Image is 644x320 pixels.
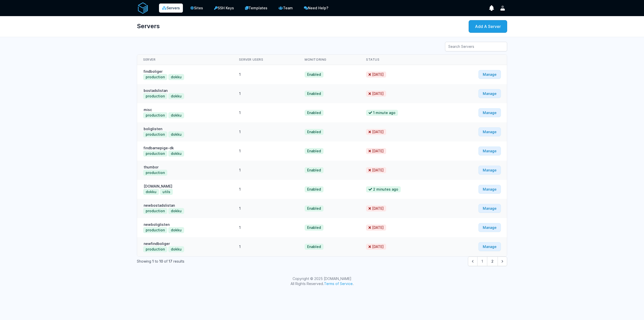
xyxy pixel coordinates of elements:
span: 2 minutes ago [366,186,401,192]
button: dokku [168,246,184,252]
span: 17 [169,259,172,263]
span: [DATE] [366,91,386,97]
span: 1 [477,257,487,266]
span: 1 [152,259,154,263]
a: Add A Server [469,20,507,33]
td: 1 [233,199,299,218]
span: 10 [159,259,163,263]
button: dokku [168,112,184,118]
span: [DATE] [366,205,386,211]
span: 1 minute ago [366,110,398,116]
a: bostadslistan [143,88,168,93]
a: Sites [187,3,207,13]
nav: Pagination Navigation [137,257,507,266]
a: Servers [159,4,183,13]
span: [DATE] [366,225,386,231]
button: utils [160,189,173,195]
button: production [143,112,167,118]
a: Manage [478,127,501,136]
span: [DATE] [366,148,386,154]
span: [DATE] [366,244,386,250]
a: Manage [478,70,501,79]
th: Monitoring [299,55,360,65]
span: Enabled [305,110,324,116]
span: Enabled [305,167,324,173]
button: dokku [168,74,184,80]
td: 1 [233,122,299,141]
td: 1 [233,103,299,122]
td: 1 [233,65,299,84]
span: Enabled [305,72,324,78]
a: Manage [478,166,501,174]
a: Manage [478,147,501,155]
a: findboliger [143,69,163,74]
span: Enabled [305,225,324,231]
span: Enabled [305,186,324,192]
a: [DOMAIN_NAME] [143,184,173,188]
span: Enabled [305,148,324,154]
button: production [143,151,167,157]
a: newboliglisten [143,222,170,227]
button: production [143,93,167,99]
td: 1 [233,161,299,180]
td: 1 [233,237,299,256]
button: production [143,170,167,176]
a: Manage [478,223,501,232]
th: Server Users [233,55,299,65]
button: production [143,131,167,137]
a: Terms of Service [324,281,353,286]
a: findbarnepige-dk [143,146,174,150]
a: boliglisten [143,127,163,131]
button: show notifications [487,4,496,13]
button: dokku [168,227,184,233]
button: dokku [168,131,184,137]
td: 1 [233,141,299,161]
a: Manage [478,89,501,98]
a: Team [275,3,296,13]
span: Enabled [305,205,324,211]
td: 1 [233,180,299,199]
th: Status [360,55,445,65]
a: newfindboliger [143,241,170,246]
button: User menu [498,4,507,13]
span: [DATE] [366,129,386,135]
a: Manage [478,108,501,117]
span: [DATE] [366,167,386,173]
button: Next &raquo; [498,257,507,266]
td: 1 [233,84,299,103]
img: serverAuth logo [137,2,149,14]
a: misc [143,108,152,112]
a: Templates [242,3,271,13]
h1: Servers [137,20,160,32]
a: SSH Keys [211,3,237,13]
span: Enabled [305,91,324,97]
span: Enabled [305,244,324,250]
a: Need Help? [300,3,332,13]
a: Manage [478,185,501,194]
button: production [143,246,167,252]
span: results [173,259,184,263]
a: newbostadslistan [143,203,175,207]
button: production [143,208,167,214]
a: thumbor [143,165,159,169]
button: dokku [143,189,159,195]
a: Manage [478,204,501,213]
button: dokku [168,93,184,99]
span: &laquo; Previous [468,260,477,265]
input: Search Servers [445,42,507,51]
span: [DATE] [366,72,386,78]
button: dokku [168,151,184,157]
span: Showing [137,259,151,263]
button: dokku [168,208,184,214]
span: to [155,259,158,263]
th: Server [137,55,233,65]
span: Enabled [305,129,324,135]
td: 1 [233,218,299,237]
button: production [143,227,167,233]
a: Manage [478,242,501,251]
button: Go to page 2 [487,257,498,266]
span: of [164,259,168,263]
button: production [143,74,167,80]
